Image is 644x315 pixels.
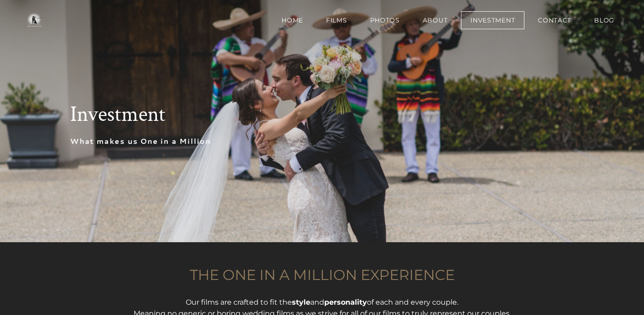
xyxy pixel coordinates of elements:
a: About [413,11,457,29]
font: What makes us One in a Million [70,136,211,146]
font: Investment [70,100,165,129]
font: THE ONE IN A MILLION EXPERIENCE [190,266,455,284]
strong: personality [324,298,367,306]
strong: style [292,298,310,306]
a: Investment [461,11,524,29]
a: BLOG [585,11,624,29]
img: One in a Million Films | Los Angeles Wedding Videographer [18,11,50,29]
a: Contact [528,11,581,29]
a: Films [317,11,357,29]
a: Home [272,11,313,29]
a: Photos [361,11,409,29]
